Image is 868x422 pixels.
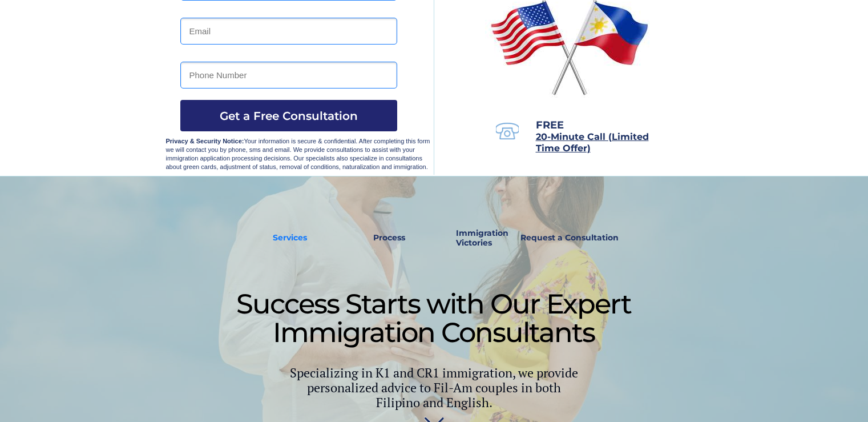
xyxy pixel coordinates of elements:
button: Get a Free Consultation [180,100,397,131]
a: 20-Minute Call (Limited Time Offer) [536,132,649,153]
span: Success Starts with Our Expert Immigration Consultants [236,287,631,349]
strong: Request a Consultation [520,232,619,243]
input: Phone Number [180,62,397,89]
span: FREE [536,119,564,131]
a: Services [265,225,315,251]
strong: Privacy & Security Notice: [166,138,244,144]
strong: Immigration Victories [456,228,508,248]
strong: Services [273,232,307,243]
a: Immigration Victories [451,225,490,251]
span: Specializing in K1 and CR1 immigration, we provide personalized advice to Fil-Am couples in both ... [290,364,578,411]
span: 20-Minute Call (Limited Time Offer) [536,131,649,154]
a: Request a Consultation [515,225,624,251]
span: Get a Free Consultation [180,109,397,123]
a: Process [368,225,411,251]
span: Your information is secure & confidential. After completing this form we will contact you by phon... [166,138,430,170]
strong: Process [373,232,405,243]
input: Email [180,18,397,45]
